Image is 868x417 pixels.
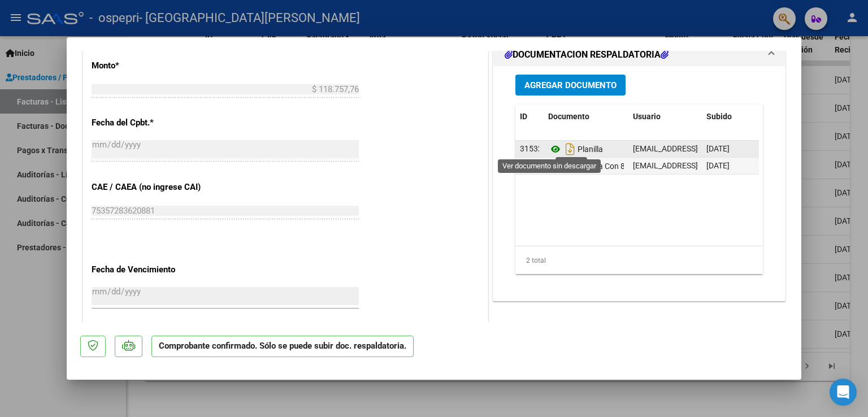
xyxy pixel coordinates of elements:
[505,48,669,62] h1: DOCUMENTACIÓN RESPALDATORIA
[515,75,626,95] button: Agregar Documento
[515,105,544,129] datatable-header-cell: ID
[706,144,730,153] span: [DATE]
[493,44,785,66] mat-expansion-panel-header: DOCUMENTACIÓN RESPALDATORIA
[548,162,658,171] span: Planilla Con 8 Sesiones
[702,105,758,129] datatable-header-cell: Subido
[524,80,617,90] span: Agregar Documento
[628,105,702,129] datatable-header-cell: Usuario
[151,336,414,358] p: Comprobante confirmado. Sólo se puede subir doc. respaldatoria.
[706,112,732,121] span: Subido
[548,145,603,154] span: Planilla
[633,161,824,170] span: [EMAIL_ADDRESS][DOMAIN_NAME] - [PERSON_NAME]
[548,112,589,121] span: Documento
[515,246,763,275] div: 2 total
[830,379,857,406] div: Open Intercom Messenger
[706,161,730,170] span: [DATE]
[520,112,527,121] span: ID
[563,157,578,175] i: Descargar documento
[563,140,578,158] i: Descargar documento
[92,181,208,194] p: CAE / CAEA (no ingrese CAI)
[758,105,815,129] datatable-header-cell: Acción
[92,116,208,129] p: Fecha del Cpbt.
[92,263,208,276] p: Fecha de Vencimiento
[493,66,785,301] div: DOCUMENTACIÓN RESPALDATORIA
[633,144,824,153] span: [EMAIL_ADDRESS][DOMAIN_NAME] - [PERSON_NAME]
[520,144,542,153] span: 31532
[520,161,542,170] span: 32424
[544,105,628,129] datatable-header-cell: Documento
[633,112,661,121] span: Usuario
[92,59,208,72] p: Monto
